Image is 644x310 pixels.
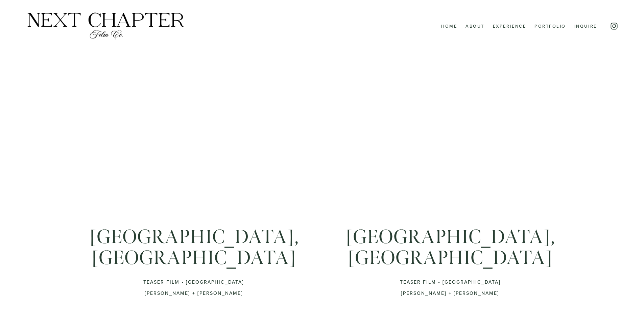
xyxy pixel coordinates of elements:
[86,279,303,285] p: Teaser Film • [GEOGRAPHIC_DATA]
[342,279,559,285] p: Teaser Film • [GEOGRAPHIC_DATA]
[86,290,303,296] p: [PERSON_NAME] + [PERSON_NAME]
[342,95,559,217] iframe: Hotel Del Coronado Wedding | Johnny + Kelli
[466,22,484,30] a: About
[342,290,559,296] p: [PERSON_NAME] + [PERSON_NAME]
[26,11,186,40] img: Next Chapter Film Co.
[610,22,618,30] a: Instagram
[345,225,559,270] span: [GEOGRAPHIC_DATA], [GEOGRAPHIC_DATA]
[86,95,303,217] iframe: Trailer
[441,22,457,30] a: Home
[574,22,597,30] a: Inquire
[534,22,566,30] a: Portfolio
[89,225,303,270] span: [GEOGRAPHIC_DATA], [GEOGRAPHIC_DATA]
[493,22,526,30] a: Experience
